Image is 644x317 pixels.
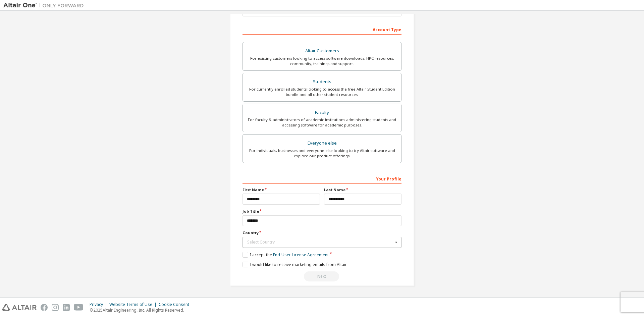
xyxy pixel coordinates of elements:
[243,230,401,235] label: Country
[247,87,397,97] div: For currently enrolled students looking to access the free Altair Student Edition bundle and all ...
[243,209,401,214] label: Job Title
[243,173,401,184] div: Your Profile
[247,240,393,244] div: Select Country
[90,302,109,307] div: Privacy
[247,77,397,87] div: Students
[74,304,84,311] img: youtube.svg
[109,302,159,307] div: Website Terms of Use
[243,24,401,35] div: Account Type
[159,302,193,307] div: Cookie Consent
[247,56,397,66] div: For existing customers looking to access software downloads, HPC resources, community, trainings ...
[2,304,37,311] img: altair_logo.svg
[90,307,193,313] p: © 2025 Altair Engineering, Inc. All Rights Reserved.
[243,262,347,267] label: I would like to receive marketing emails from Altair
[247,108,397,117] div: Faculty
[52,304,59,311] img: instagram.svg
[273,252,329,258] a: End-User License Agreement
[247,117,397,128] div: For faculty & administrators of academic institutions administering students and accessing softwa...
[63,304,70,311] img: linkedin.svg
[3,2,87,9] img: Altair One
[243,252,329,258] label: I accept the
[324,187,401,193] label: Last Name
[247,139,397,148] div: Everyone else
[243,187,320,193] label: First Name
[247,46,397,56] div: Altair Customers
[247,148,397,159] div: For individuals, businesses and everyone else looking to try Altair software and explore our prod...
[243,271,401,281] div: Read and acccept EULA to continue
[41,304,48,311] img: facebook.svg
